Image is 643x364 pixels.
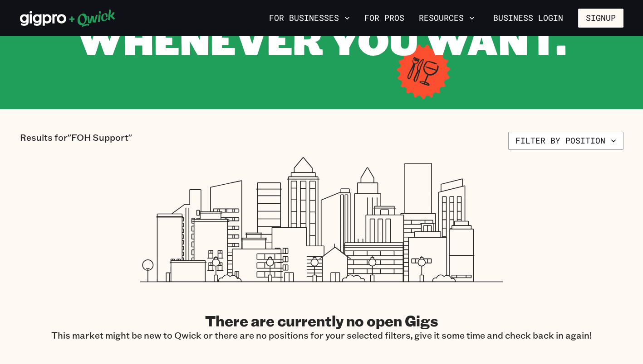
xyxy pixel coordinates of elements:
button: Filter by position [508,132,623,150]
p: Results for "FOH Support" [20,132,132,150]
a: For Pros [361,10,408,26]
button: Signup [578,9,623,28]
a: Business Login [486,9,571,28]
h2: There are currently no open Gigs [51,311,592,330]
button: For Businesses [265,10,353,26]
p: This market might be new to Qwick or there are no positions for your selected filters, give it so... [51,330,592,341]
button: Resources [415,10,478,26]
